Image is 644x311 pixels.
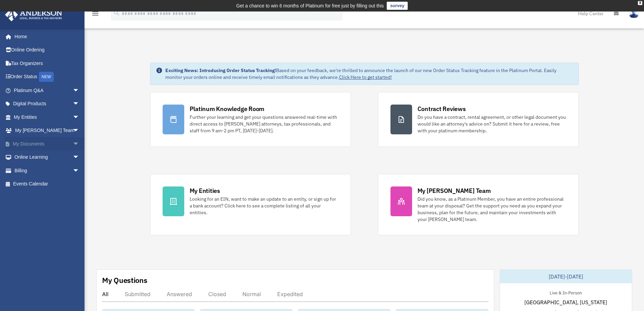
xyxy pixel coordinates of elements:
div: Do you have a contract, rental agreement, or other legal document you would like an attorney's ad... [418,114,566,134]
div: Based on your feedback, we're thrilled to announce the launch of our new Order Status Tracking fe... [165,67,573,81]
a: My [PERSON_NAME] Team Did you know, as a Platinum Member, you have an entire professional team at... [378,174,579,235]
a: Home [5,30,86,43]
a: Events Calendar [5,177,90,191]
a: My Entities Looking for an EIN, want to make an update to an entity, or sign up for a bank accoun... [150,174,351,235]
div: Expedited [277,291,303,297]
div: Normal [242,291,261,297]
span: [GEOGRAPHIC_DATA], [US_STATE] [524,298,607,306]
a: My [PERSON_NAME] Teamarrow_drop_down [5,124,90,137]
a: Platinum Knowledge Room Further your learning and get your questions answered real-time with dire... [150,92,351,147]
a: Billingarrow_drop_down [5,164,90,177]
div: All [102,291,109,297]
strong: Exciting News: Introducing Order Status Tracking! [165,67,276,73]
div: Live & In-Person [544,289,587,296]
a: Contract Reviews Do you have a contract, rental agreement, or other legal document you would like... [378,92,579,147]
a: menu [91,12,99,18]
span: arrow_drop_down [73,124,86,138]
i: search [113,9,120,17]
a: Digital Productsarrow_drop_down [5,97,90,111]
div: Closed [208,291,226,297]
div: Answered [167,291,192,297]
i: menu [91,9,99,18]
span: arrow_drop_down [73,137,86,151]
div: My [PERSON_NAME] Team [418,186,491,195]
div: Submitted [125,291,150,297]
a: My Documentsarrow_drop_down [5,137,90,151]
div: Looking for an EIN, want to make an update to an entity, or sign up for a bank account? Click her... [190,196,338,216]
span: arrow_drop_down [73,84,86,97]
a: Platinum Q&Aarrow_drop_down [5,84,90,97]
img: Anderson Advisors Platinum Portal [3,8,64,21]
span: arrow_drop_down [73,97,86,111]
div: Platinum Knowledge Room [190,105,265,113]
img: User Pic [629,8,639,18]
a: Online Ordering [5,43,90,57]
a: Online Learningarrow_drop_down [5,151,90,164]
a: Order StatusNEW [5,70,90,84]
div: NEW [39,72,54,82]
span: arrow_drop_down [73,110,86,124]
div: close [638,1,642,5]
a: Click Here to get started! [339,74,392,80]
div: Did you know, as a Platinum Member, you have an entire professional team at your disposal? Get th... [418,196,566,223]
a: My Entitiesarrow_drop_down [5,110,90,124]
div: My Entities [190,186,220,195]
div: Further your learning and get your questions answered real-time with direct access to [PERSON_NAM... [190,114,338,134]
a: Tax Organizers [5,57,90,70]
div: My Questions [102,275,147,285]
div: Get a chance to win 6 months of Platinum for free just by filling out this [236,2,384,10]
div: [DATE]-[DATE] [500,270,632,283]
div: Contract Reviews [418,105,466,113]
span: arrow_drop_down [73,164,86,178]
a: survey [387,2,408,10]
span: arrow_drop_down [73,151,86,164]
